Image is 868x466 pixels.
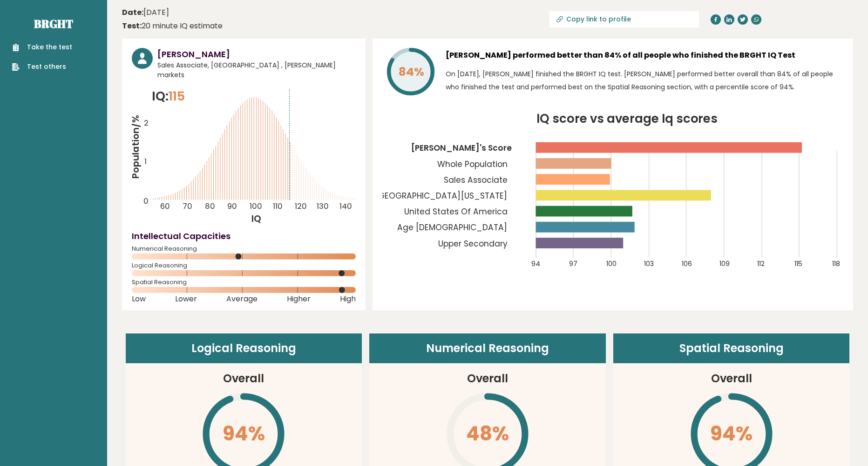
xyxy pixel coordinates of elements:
tspan: 97 [569,260,577,269]
tspan: United States Of America [405,206,508,217]
tspan: 106 [682,260,692,269]
span: 115 [169,87,185,105]
span: Low [132,297,146,301]
a: Brght [34,16,73,31]
b: Test: [122,20,142,31]
tspan: 80 [205,201,216,212]
b: Date: [122,7,143,18]
tspan: 110 [273,201,283,212]
tspan: Population/% [129,115,142,179]
span: High [340,297,356,301]
h3: [PERSON_NAME] [157,48,356,60]
span: Sales Associate, [GEOGRAPHIC_DATA] , [PERSON_NAME] markets [157,60,356,80]
tspan: Upper Secondary [439,238,508,249]
p: On [DATE], [PERSON_NAME] finished the BRGHT IQ test. [PERSON_NAME] performed better overall than ... [446,67,843,93]
header: Logical Reasoning [126,333,362,363]
span: Numerical Reasoning [132,247,356,251]
h3: Overall [467,370,508,387]
h3: [PERSON_NAME] performed better than 84% of all people who finished the BRGHT IQ Test [446,48,843,63]
time: [DATE] [122,7,169,18]
tspan: 130 [317,201,329,212]
header: Spatial Reasoning [613,333,850,363]
tspan: 118 [833,260,841,269]
tspan: 1 [144,156,147,167]
span: Lower [175,297,197,301]
tspan: 0 [143,196,149,206]
tspan: 90 [227,201,237,212]
h4: Intellectual Capacities [132,230,356,242]
tspan: 70 [183,201,192,212]
a: Take the test [12,42,72,52]
tspan: IQ score vs average Iq scores [537,110,719,127]
tspan: 120 [295,201,307,212]
span: Spatial Reasoning [132,280,356,284]
h3: Overall [711,370,752,387]
tspan: 140 [339,201,352,212]
tspan: [GEOGRAPHIC_DATA][US_STATE] [375,190,508,201]
a: Test others [12,62,72,72]
tspan: 100 [607,260,617,269]
header: Numerical Reasoning [369,333,606,363]
span: Logical Reasoning [132,264,356,267]
span: Higher [287,297,311,301]
tspan: Age [DEMOGRAPHIC_DATA] [398,222,508,233]
tspan: 60 [160,201,170,212]
tspan: 2 [144,118,149,128]
p: IQ: [152,87,185,106]
div: 20 minute IQ estimate [122,20,223,32]
tspan: Whole Population [438,159,508,170]
tspan: [PERSON_NAME]'s Score [412,142,512,153]
h3: Overall [223,370,264,387]
tspan: 103 [644,260,654,269]
tspan: 115 [795,260,803,269]
span: Average [226,297,258,301]
tspan: 94 [532,260,541,269]
tspan: Sales Associate [444,174,508,186]
tspan: 84% [399,64,424,80]
tspan: 109 [720,260,730,269]
tspan: 112 [758,260,765,269]
tspan: 100 [250,201,263,212]
tspan: IQ [251,212,261,225]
